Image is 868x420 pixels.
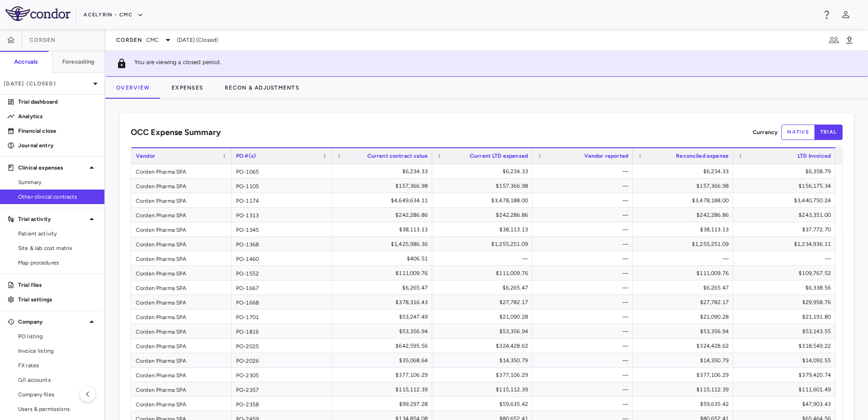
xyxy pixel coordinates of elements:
button: Expenses [161,77,214,99]
div: — [541,339,628,353]
span: PO #(s) [236,153,256,159]
div: $21,090.28 [440,310,528,324]
div: $406.51 [340,251,428,266]
div: — [541,310,628,324]
button: trial [814,125,843,140]
div: Corden Pharma SPA [131,295,232,309]
div: $53,143.55 [741,324,831,339]
span: Corden [116,36,143,44]
div: $6,358.79 [741,164,831,179]
div: $324,428.62 [440,339,528,353]
div: $642,595.56 [340,339,428,353]
div: $111,601.49 [741,382,831,397]
div: $1,255,251.09 [440,237,528,251]
div: $115,112.39 [440,382,528,397]
div: PO-1174 [232,193,332,207]
span: Current contract value [367,153,428,159]
h6: Forecasting [62,58,95,66]
div: PO-1368 [232,237,332,251]
p: Trial settings [18,295,97,304]
p: Journal entry [18,141,97,150]
span: Other clinical contracts [18,193,97,201]
button: native [781,125,815,140]
div: — [541,208,628,222]
div: $6,234.33 [340,164,428,179]
div: $242,286.86 [641,208,729,222]
div: — [541,324,628,339]
div: Corden Pharma SPA [131,382,232,396]
button: Recon & Adjustments [214,77,310,99]
div: PO-2305 [232,368,332,382]
div: $14,350.79 [641,353,729,368]
p: Currency [753,128,778,136]
h6: OCC Expense Summary [131,126,221,139]
div: $379,420.74 [741,368,831,382]
div: PO-2026 [232,353,332,367]
div: $6,265.47 [641,280,729,295]
span: Current LTD expensed [470,153,528,159]
div: $157,366.98 [641,179,729,193]
p: Financial close [18,127,97,135]
div: $378,316.43 [340,295,428,310]
div: PO-1701 [232,310,332,324]
div: — [541,222,628,237]
div: $53,356.94 [641,324,729,339]
button: Acelyrin - CMC [84,8,143,22]
p: Company [18,318,86,326]
div: Corden Pharma SPA [131,266,232,280]
div: $111,009.76 [440,266,528,280]
div: $1,234,936.11 [741,237,831,251]
div: $27,782.17 [440,295,528,310]
div: $37,772.70 [741,222,831,237]
p: Clinical expenses [18,164,86,172]
div: $324,428.62 [641,339,729,353]
div: Corden Pharma SPA [131,251,232,265]
div: Corden Pharma SPA [131,324,232,338]
div: $115,112.39 [641,382,729,397]
span: Reconciled expense [676,153,729,159]
div: — [541,368,628,382]
div: $59,635.42 [641,397,729,411]
div: $318,549.22 [741,339,831,353]
div: $1,255,251.09 [641,237,729,251]
div: $99,297.28 [340,397,428,411]
div: $53,356.94 [440,324,528,339]
span: G/l accounts [18,376,97,384]
p: You are viewing a closed period. [134,58,222,69]
div: $3,478,188.00 [440,193,528,208]
div: — [541,397,628,411]
div: $111,009.76 [641,266,729,280]
div: $4,649,634.11 [340,193,428,208]
div: Corden Pharma SPA [131,280,232,295]
span: Site & lab cost matrix [18,244,97,252]
p: Trial dashboard [18,98,97,106]
div: PO-1667 [232,280,332,295]
div: Corden Pharma SPA [131,193,232,207]
div: $6,234.33 [440,164,528,179]
div: PO-1313 [232,208,332,222]
span: Patient activity [18,230,97,238]
div: $377,106.29 [340,368,428,382]
div: $115,112.39 [340,382,428,397]
div: $3,440,750.24 [741,193,831,208]
div: $156,175.34 [741,179,831,193]
div: Corden Pharma SPA [131,397,232,411]
span: [DATE] (Closed) [177,36,218,44]
div: $29,958.76 [741,295,831,310]
div: $242,286.86 [440,208,528,222]
span: Users & permissions [18,405,97,413]
div: $242,286.86 [340,208,428,222]
div: — [641,251,729,266]
div: PO-1345 [232,222,332,236]
div: $35,068.64 [340,353,428,368]
div: $53,247.49 [340,310,428,324]
span: Invoice listing [18,347,97,355]
div: PO-1668 [232,295,332,309]
div: $157,366.98 [340,179,428,193]
img: logo-full-SnFGN8VE.png [5,6,70,21]
div: PO-1816 [232,324,332,338]
div: Corden Pharma SPA [131,222,232,236]
span: PO listing [18,332,97,340]
div: $21,191.80 [741,310,831,324]
div: $109,767.52 [741,266,831,280]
